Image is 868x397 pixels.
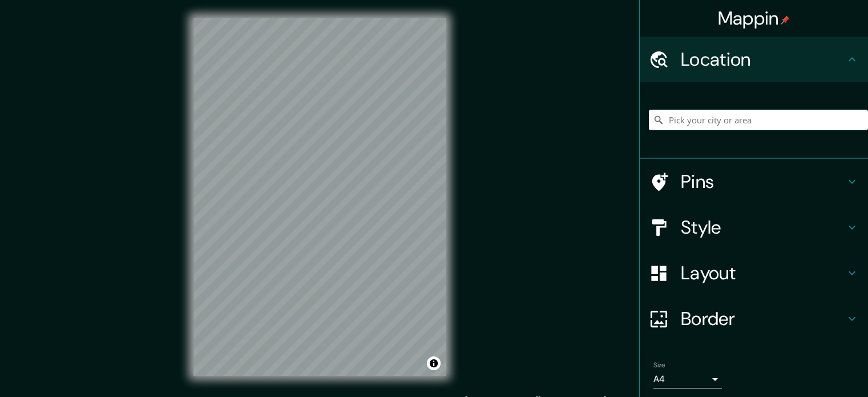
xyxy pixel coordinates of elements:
h4: Style [681,216,845,239]
div: A4 [653,370,722,388]
div: Pins [640,159,868,204]
div: Border [640,296,868,342]
h4: Mappin [718,7,790,30]
canvas: Map [193,18,446,376]
div: Location [640,37,868,82]
h4: Location [681,48,845,71]
h4: Border [681,307,845,330]
input: Pick your city or area [649,110,868,130]
img: pin-icon.png [781,15,790,25]
h4: Pins [681,170,845,193]
button: Toggle attribution [427,356,441,370]
h4: Layout [681,262,845,284]
div: Layout [640,250,868,296]
div: Style [640,204,868,250]
label: Size [653,360,665,370]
